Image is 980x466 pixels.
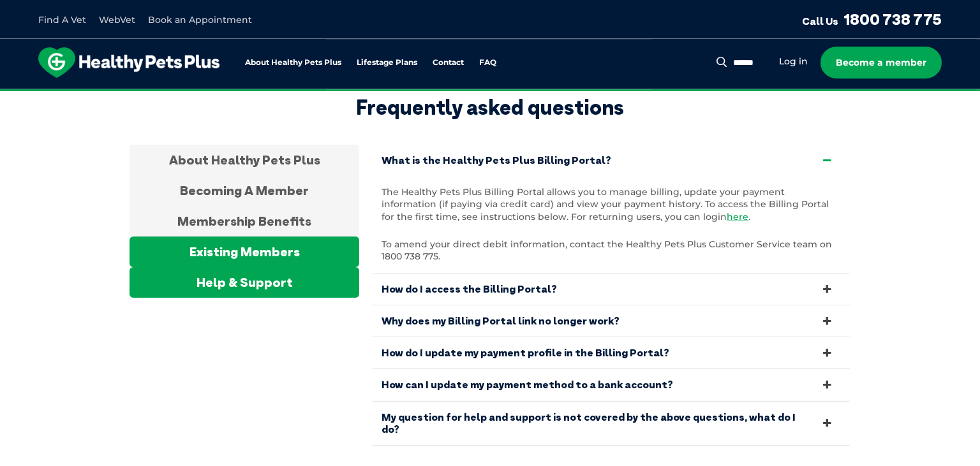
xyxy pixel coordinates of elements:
[372,369,850,400] a: How can I update my payment method to a bank account?
[372,402,850,445] a: My question for help and support is not covered by the above questions, what do I do?
[802,10,942,29] a: Call Us1800 738 775
[433,59,464,67] a: Contact
[372,337,850,368] a: How do I update my payment profile in the Billing Portal?
[372,305,850,337] a: Why does my Billing Portal link no longer work?
[148,14,252,25] a: Book an Appointment
[38,47,219,78] img: hpp-logo
[372,145,850,176] a: What is the Healthy Pets Plus Billing Portal?
[130,95,850,119] h2: Frequently asked questions
[130,237,359,267] div: Existing Members
[252,89,729,101] span: Proactive, preventative wellness program designed to keep your pet healthier and happier for longer
[779,55,808,68] a: Log in
[130,145,359,175] div: About Healthy Pets Plus
[130,175,359,206] div: Becoming A Member
[382,238,832,263] span: To amend your direct debit information, contact the Healthy Pets Plus Customer Service team on 18...
[99,14,135,25] a: WebVet
[802,15,838,27] span: Call Us
[130,206,359,237] div: Membership Benefits
[38,14,86,25] a: Find A Vet
[357,59,417,67] a: Lifestage Plans
[714,55,730,68] button: Search
[820,47,942,78] a: Become a member
[382,186,829,222] span: The Healthy Pets Plus Billing Portal allows you to manage billing, update your payment informatio...
[245,59,341,67] a: About Healthy Pets Plus
[727,211,748,222] a: here
[479,59,496,67] a: FAQ
[372,273,850,305] a: How do I access the Billing Portal?
[130,267,359,298] div: Help & Support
